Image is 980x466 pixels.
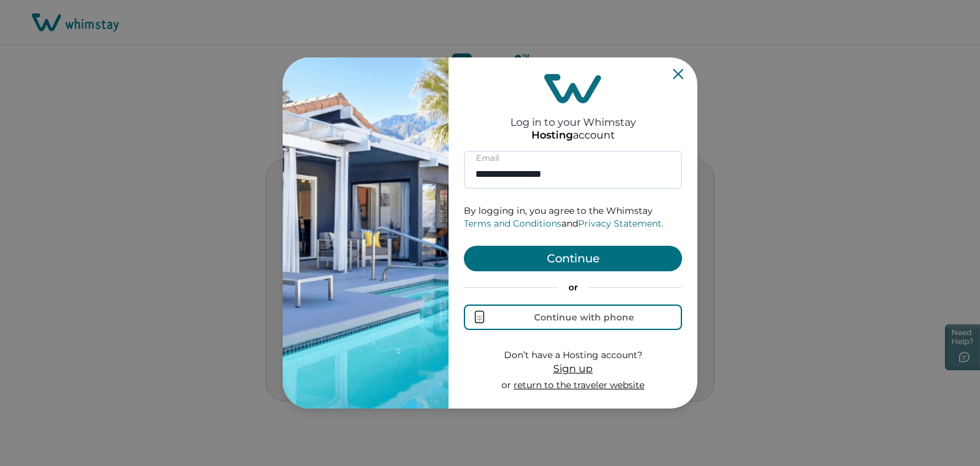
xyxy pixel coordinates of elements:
[514,379,644,391] a: return to the traveler website
[673,69,683,79] button: Close
[464,205,682,230] p: By logging in, you agree to the Whimstay and
[501,379,644,392] p: or
[510,103,636,128] h2: Log in to your Whimstay
[464,218,561,229] a: Terms and Conditions
[578,218,664,229] a: Privacy Statement.
[283,57,449,409] img: auth-banner
[501,349,644,362] p: Don’t have a Hosting account?
[534,312,634,322] div: Continue with phone
[531,129,573,142] p: Hosting
[464,282,682,294] p: or
[531,129,615,142] p: account
[553,363,593,375] span: Sign up
[464,304,682,330] button: Continue with phone
[464,246,682,271] button: Continue
[544,74,602,103] img: login-logo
